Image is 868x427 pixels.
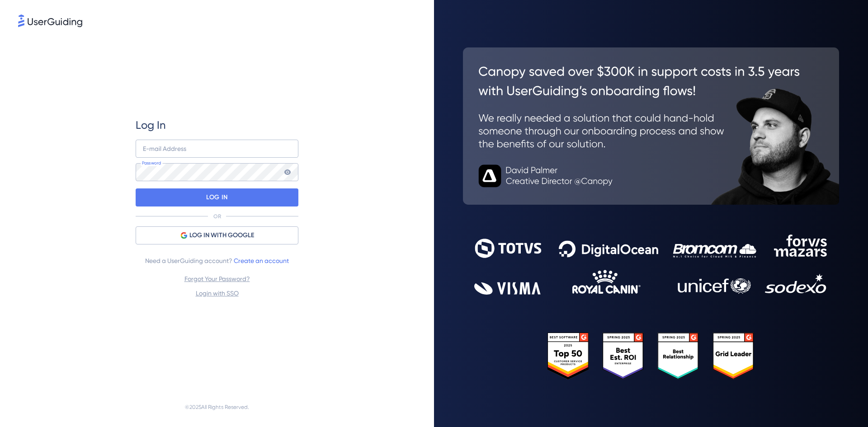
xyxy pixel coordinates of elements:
[184,275,250,282] a: Forgot Your Password?
[206,190,227,205] p: LOG IN
[18,14,82,27] img: 8faab4ba6bc7696a72372aa768b0286c.svg
[145,255,289,266] span: Need a UserGuiding account?
[547,333,755,380] img: 25303e33045975176eb484905ab012ff.svg
[136,118,166,132] span: Log In
[463,47,839,205] img: 26c0aa7c25a843aed4baddd2b5e0fa68.svg
[185,402,249,413] span: © 2025 All Rights Reserved.
[234,257,289,264] a: Create an account
[189,230,254,241] span: LOG IN WITH GOOGLE
[213,213,221,220] p: OR
[196,290,239,297] a: Login with SSO
[136,140,298,158] input: example@company.com
[474,235,828,295] img: 9302ce2ac39453076f5bc0f2f2ca889b.svg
